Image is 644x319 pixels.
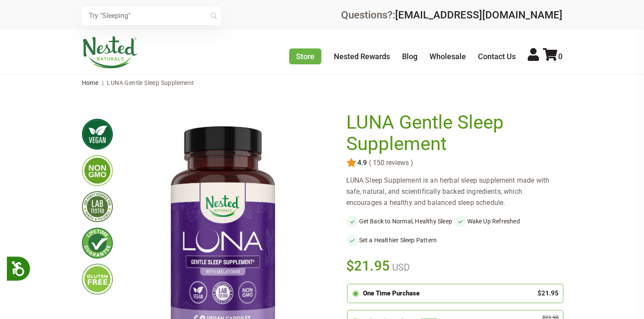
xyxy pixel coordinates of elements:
[82,36,138,69] img: Nested Naturals
[346,215,454,227] li: Get Back to Normal, Healthy Sleep
[558,52,562,61] span: 0
[390,262,410,273] span: USD
[454,215,562,227] li: Wake Up Refreshed
[82,264,113,295] img: glutenfree
[82,228,113,259] img: lifetimeguarantee
[357,159,367,167] span: 4.9
[341,10,562,20] div: Questions?:
[367,159,413,167] span: ( 150 reviews )
[402,52,417,61] a: Blog
[100,79,106,86] span: |
[395,9,562,21] a: [EMAIL_ADDRESS][DOMAIN_NAME]
[82,191,113,222] img: thirdpartytested
[346,256,390,275] span: $21.95
[346,112,558,154] h1: LUNA Gentle Sleep Supplement
[346,234,454,246] li: Set a Healthier Sleep Pattern
[478,52,516,61] a: Contact Us
[334,52,390,61] a: Nested Rewards
[82,119,113,150] img: vegan
[289,48,321,64] a: Store
[82,79,99,86] a: Home
[429,52,466,61] a: Wholesale
[346,158,357,168] img: star.svg
[82,74,562,91] nav: breadcrumbs
[107,79,194,86] span: LUNA Gentle Sleep Supplement
[82,6,221,25] input: Try "Sleeping"
[346,175,562,208] div: LUNA Sleep Supplement is an herbal sleep supplement made with safe, natural, and scientifically b...
[543,52,562,61] a: 0
[82,155,113,186] img: gmofree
